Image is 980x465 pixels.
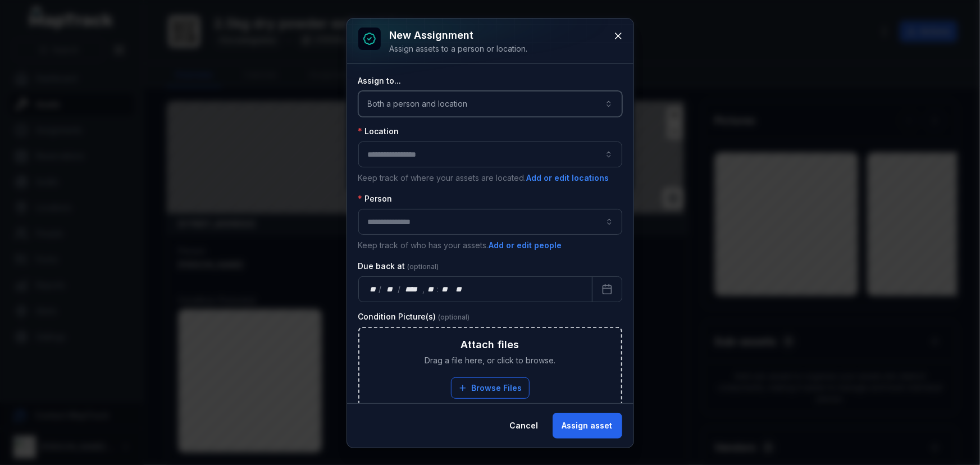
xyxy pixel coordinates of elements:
[382,284,398,295] div: month,
[358,75,402,86] label: Assign to...
[358,239,622,252] p: Keep track of who has your assets.
[358,261,439,272] label: Due back at
[390,43,528,54] div: Assign assets to a person or location.
[440,284,451,295] div: minute,
[461,337,519,353] h3: Attach files
[425,355,555,366] span: Drag a file here, or click to browse.
[592,276,622,302] button: Calendar
[358,172,622,184] p: Keep track of where your assets are located.
[390,28,528,43] h3: New assignment
[526,172,610,184] button: Add or edit locations
[358,91,622,117] button: Both a person and location
[358,193,393,204] label: Person
[422,284,426,295] div: ,
[489,239,563,252] button: Add or edit people
[451,377,530,399] button: Browse Files
[426,284,437,295] div: hour,
[379,284,382,295] div: /
[398,284,402,295] div: /
[437,284,440,295] div: :
[453,284,465,295] div: am/pm,
[358,311,470,322] label: Condition Picture(s)
[402,284,422,295] div: year,
[358,209,622,235] input: assignment-add:person-label
[500,413,548,439] button: Cancel
[368,284,379,295] div: day,
[553,413,622,439] button: Assign asset
[358,126,399,137] label: Location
